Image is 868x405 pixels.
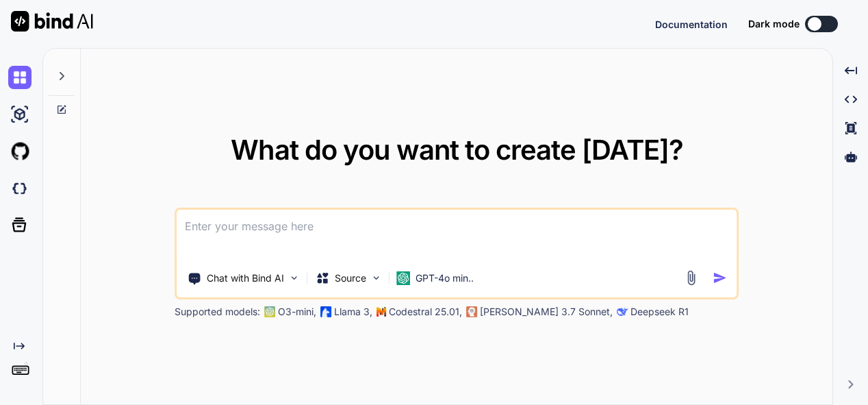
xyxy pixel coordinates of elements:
img: GPT-4 [264,306,275,317]
img: githubLight [8,140,31,163]
p: [PERSON_NAME] 3.7 Sonnet, [480,305,613,319]
img: GPT-4o mini [396,271,410,285]
p: Codestral 25.01, [389,305,462,319]
p: Deepseek R1 [630,305,689,319]
img: chat [8,66,31,89]
img: ai-studio [8,103,31,126]
img: Bind AI [11,11,93,32]
p: GPT-4o min.. [416,271,474,285]
img: claude [466,306,477,317]
img: Pick Tools [288,272,300,284]
img: darkCloudIdeIcon [8,177,31,200]
img: Mistral-AI [376,307,386,317]
span: What do you want to create [DATE]? [231,133,683,167]
p: Llama 3, [334,305,372,319]
img: icon [713,271,727,285]
p: Source [335,271,366,285]
p: Chat with Bind AI [207,271,284,285]
span: Dark mode [748,17,800,31]
img: Llama2 [320,306,331,317]
p: O3-mini, [278,305,316,319]
img: claude [617,306,628,317]
img: attachment [683,270,699,286]
p: Supported models: [175,305,260,319]
img: Pick Models [370,272,382,284]
button: Documentation [655,17,728,32]
span: Documentation [655,19,728,30]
